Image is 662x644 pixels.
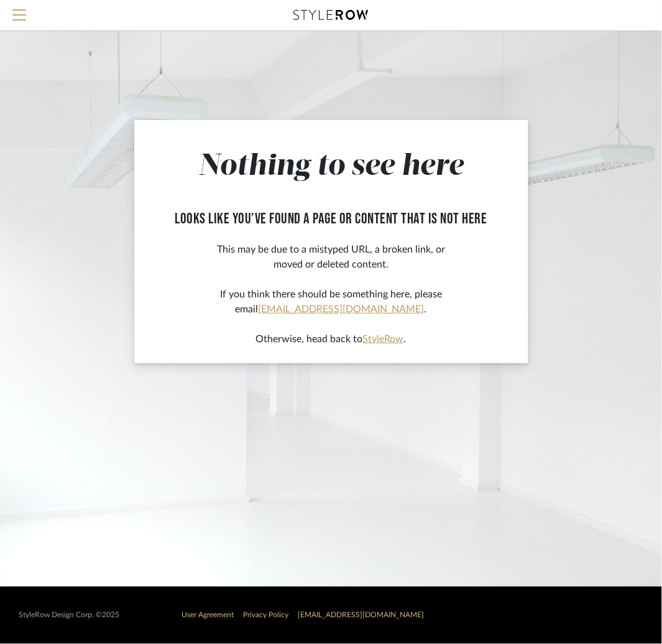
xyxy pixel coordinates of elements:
h1: Nothing to see here [159,149,503,185]
p: Otherwise, head back to . [159,332,503,347]
a: User Agreement [182,612,234,619]
h2: looks like you’ve found a page or content that is not here [159,210,503,228]
div: StyleRow Design Corp. ©2025 [19,611,119,620]
a: StyleRow [363,334,404,344]
a: Privacy Policy [243,612,288,619]
p: If you think there should be something here, please email . [159,287,503,317]
p: This may be due to a mistyped URL, a broken link, or moved or deleted content. [159,242,503,272]
a: [EMAIL_ADDRESS][DOMAIN_NAME] [259,304,425,314]
a: [EMAIL_ADDRESS][DOMAIN_NAME] [298,612,424,619]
